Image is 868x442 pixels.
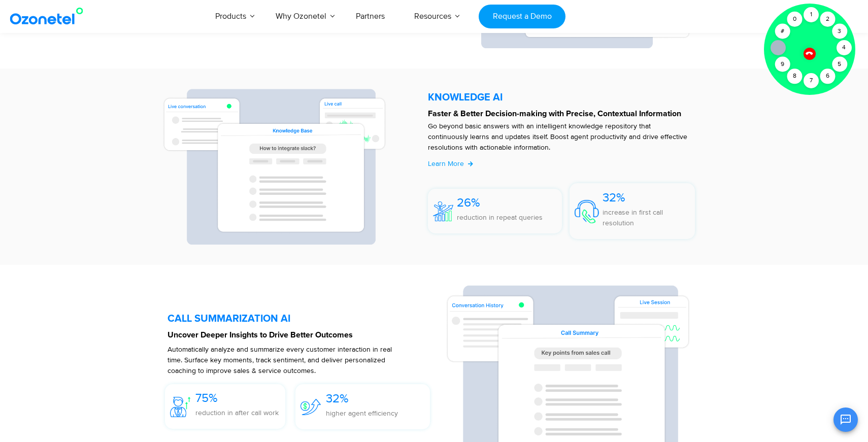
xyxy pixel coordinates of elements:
img: 26% [433,201,453,221]
h5: KNOWLEDGE AI​​ [428,92,700,103]
div: 0 [787,12,802,27]
div: 6 [820,69,835,84]
div: 1 [804,7,819,22]
a: Request a Demo [479,5,565,28]
p: Go beyond basic answers with an intelligent knowledge repository that continuously learns and upd... [428,121,690,153]
div: 9 [775,57,790,72]
div: 5 [832,57,847,72]
p: increase in first call resolution [603,207,695,228]
span: 26% [457,195,480,210]
span: higher agent efficiency [326,409,398,418]
img: 32% [575,200,599,223]
h5: CALL SUMMARIZATION AI [168,314,435,324]
button: Open chat [833,407,858,432]
p: reduction in after call work [195,407,279,418]
div: 4 [837,40,852,55]
strong: Faster & Better Decision-making with Precise, Contextual Information [428,110,681,118]
a: Learn More [428,158,473,169]
span: 75% [195,391,218,405]
img: 32% [301,399,321,415]
span: Automatically analyze and summarize every customer interaction in real time. Surface key moments,... [168,345,392,375]
span: 32% [603,190,625,205]
img: 75% [170,397,190,418]
p: reduction in repeat queries [457,212,543,223]
div: # [775,24,790,39]
div: 3 [832,24,847,39]
strong: Uncover Deeper Insights to Drive Better Outcomes [168,331,353,339]
div: 7 [804,73,819,88]
span: 32% [326,391,349,406]
div: 8 [787,69,802,84]
span: Learn More [428,159,464,168]
div: 2 [820,12,835,27]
